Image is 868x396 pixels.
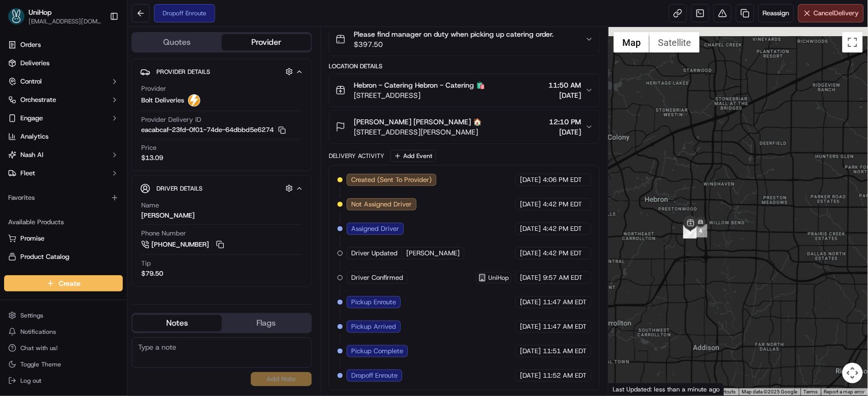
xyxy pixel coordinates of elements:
[20,114,43,123] span: Engage
[141,143,156,152] span: Price
[354,127,482,137] span: [STREET_ADDRESS][PERSON_NAME]
[329,74,600,107] button: Hebron - Catering Hebron - Catering 🛍️[STREET_ADDRESS]11:50 AM[DATE]
[814,9,859,18] span: Cancel Delivery
[173,100,186,113] button: Start new chat
[20,59,49,68] span: Deliveries
[824,389,865,394] a: Report a map error
[86,149,94,157] div: 💻
[354,90,485,100] span: [STREET_ADDRESS]
[72,172,123,180] a: Powered byPylon
[543,298,587,307] span: 11:47 AM EDT
[683,225,697,239] div: 3
[4,92,123,108] button: Orchestrate
[141,125,286,135] button: eacabcaf-23fd-0f01-74de-64dbbd5e6274
[10,41,186,57] p: Welcome 👋
[4,147,123,163] button: Nash AI
[351,249,398,258] span: Driver Updated
[4,128,123,145] a: Analytics
[141,211,195,220] div: [PERSON_NAME]
[188,94,200,107] img: bolt_logo.png
[133,315,222,331] button: Notes
[82,144,168,162] a: 💻API Documentation
[520,249,541,258] span: [DATE]
[20,40,41,49] span: Orders
[8,252,119,261] a: Product Catalog
[649,32,700,52] button: Show satellite imagery
[758,4,794,22] button: Reassign
[798,4,864,22] button: CancelDelivery
[20,148,78,158] span: Knowledge Base
[20,77,42,86] span: Control
[520,200,541,209] span: [DATE]
[614,32,649,52] button: Show street map
[520,273,541,282] span: [DATE]
[101,173,123,180] span: Pylon
[29,7,51,17] button: UniHop
[4,341,123,355] button: Chat with us!
[4,308,123,323] button: Settings
[4,357,123,372] button: Toggle Theme
[20,360,61,368] span: Toggle Theme
[20,344,58,352] span: Chat with us!
[4,73,123,90] button: Control
[351,224,399,233] span: Assigned Driver
[20,252,69,261] span: Product Catalog
[548,90,581,100] span: [DATE]
[141,115,201,124] span: Provider Delivery ID
[10,149,18,157] div: 📗
[141,201,159,210] span: Name
[141,239,226,250] a: [PHONE_NUMBER]
[520,347,541,356] span: [DATE]
[611,382,645,395] a: Open this area in Google Maps (opens a new window)
[140,63,303,80] button: Provider Details
[4,55,123,71] a: Deliveries
[222,34,311,50] button: Provider
[222,315,311,331] button: Flags
[488,274,509,282] span: UniHop
[548,80,581,90] span: 11:50 AM
[96,148,164,158] span: API Documentation
[351,200,412,209] span: Not Assigned Driver
[141,259,151,268] span: Tip
[4,230,123,247] button: Promise
[843,32,863,52] button: Toggle fullscreen view
[4,4,106,29] button: UniHopUniHop[EMAIL_ADDRESS][DOMAIN_NAME]
[156,184,202,193] span: Driver Details
[4,165,123,181] button: Fleet
[329,111,600,143] button: [PERSON_NAME] [PERSON_NAME] 🏠[STREET_ADDRESS][PERSON_NAME]12:10 PM[DATE]
[611,382,645,395] img: Google
[351,371,398,380] span: Dropoff Enroute
[549,127,581,137] span: [DATE]
[141,229,186,238] span: Phone Number
[351,273,403,282] span: Driver Confirmed
[141,153,163,163] span: $13.09
[59,278,81,288] span: Create
[742,389,798,394] span: Map data ©2025 Google
[133,34,222,50] button: Quotes
[520,224,541,233] span: [DATE]
[10,97,29,116] img: 1736555255976-a54dd68f-1ca7-489b-9aae-adbdc363a1c4
[329,62,600,70] div: Location Details
[29,17,101,25] button: [EMAIL_ADDRESS][DOMAIN_NAME]
[520,175,541,184] span: [DATE]
[20,377,41,385] span: Log out
[520,322,541,331] span: [DATE]
[6,144,82,162] a: 📗Knowledge Base
[156,68,210,76] span: Provider Details
[351,175,432,184] span: Created (Sent To Provider)
[4,275,123,292] button: Create
[543,322,587,331] span: 11:47 AM EDT
[543,371,587,380] span: 11:52 AM EDT
[406,249,460,258] span: [PERSON_NAME]
[543,249,582,258] span: 4:42 PM EDT
[329,23,600,56] button: Please find manager on duty when picking up catering order.$397.50
[10,10,31,31] img: Nash
[543,200,582,209] span: 4:42 PM EDT
[354,39,554,49] span: $397.50
[609,383,724,395] div: Last Updated: less than a minute ago
[543,273,583,282] span: 9:57 AM EDT
[4,374,123,388] button: Log out
[35,97,167,108] div: Start new chat
[4,325,123,339] button: Notifications
[20,311,43,320] span: Settings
